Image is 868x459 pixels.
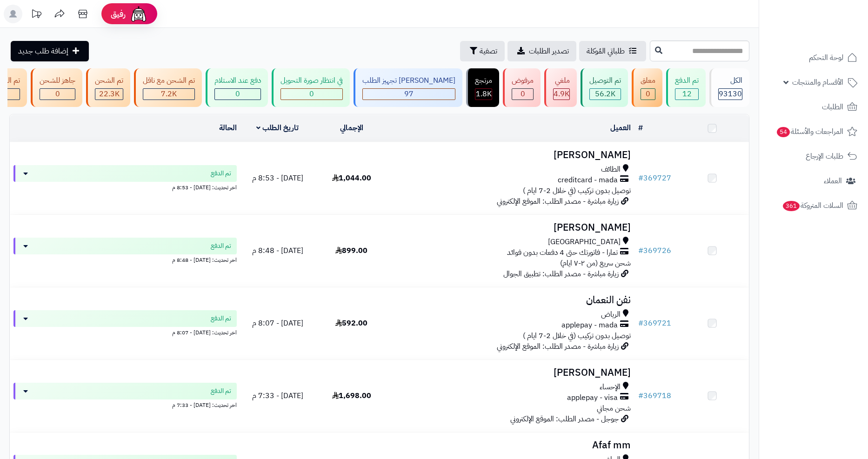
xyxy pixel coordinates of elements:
[638,390,643,401] span: #
[809,51,843,64] span: لوحة التحكم
[523,185,631,196] span: توصيل بدون تركيب (في خلال 2-7 ايام )
[682,88,692,100] span: 12
[25,5,48,26] a: تحديثات المنصة
[783,201,800,211] span: 361
[281,89,342,100] div: 0
[542,68,579,107] a: ملغي 4.9K
[777,127,790,137] span: 54
[219,122,237,133] a: الحالة
[95,89,123,100] div: 22264
[40,89,75,100] div: 0
[211,169,231,178] span: تم الدفع
[480,46,497,57] span: تصفية
[638,318,643,329] span: #
[497,196,619,207] span: زيارة مباشرة - مصدر الطلب: الموقع الإلكتروني
[587,46,625,57] span: طلباتي المُوكلة
[143,89,194,100] div: 7223
[600,382,621,392] span: الإحساء
[765,145,862,167] a: طلبات الإرجاع
[675,75,699,86] div: تم الدفع
[523,330,631,341] span: توصيل بدون تركيب (في خلال 2-7 ايام )
[335,245,367,256] span: 899.00
[638,318,671,329] a: #369721
[601,164,621,175] span: الطائف
[55,88,60,100] span: 0
[630,68,664,107] a: معلق 0
[601,309,621,320] span: الرياض
[13,182,237,192] div: اخر تحديث: [DATE] - 8:53 م
[362,75,455,86] div: [PERSON_NAME] تجهيز الطلب
[13,399,237,409] div: اخر تحديث: [DATE] - 7:33 م
[235,88,240,100] span: 0
[610,122,631,133] a: العميل
[589,75,621,86] div: تم التوصيل
[404,88,414,100] span: 97
[129,5,148,23] img: ai-face.png
[521,88,525,100] span: 0
[554,89,569,100] div: 4928
[252,390,303,401] span: [DATE] - 7:33 م
[211,241,231,251] span: تم الدفع
[392,150,631,160] h3: [PERSON_NAME]
[215,89,260,100] div: 0
[501,68,542,107] a: مرفوض 0
[512,89,533,100] div: 0
[776,125,843,138] span: المراجعات والأسئلة
[392,222,631,233] h3: [PERSON_NAME]
[529,46,569,57] span: تصدير الطلبات
[638,245,671,256] a: #369726
[18,46,68,57] span: إضافة طلب جديد
[99,88,120,100] span: 22.3K
[214,75,261,86] div: دفع عند الاستلام
[554,88,569,100] span: 4.9K
[464,68,501,107] a: مرتجع 1.8K
[579,68,630,107] a: تم التوصيل 56.2K
[595,88,615,100] span: 56.2K
[252,245,303,256] span: [DATE] - 8:48 م
[507,41,576,61] a: تصدير الطلبات
[211,386,231,396] span: تم الدفع
[280,75,343,86] div: في انتظار صورة التحويل
[718,75,742,86] div: الكل
[204,68,270,107] a: دفع عند الاستلام 0
[719,88,742,100] span: 93130
[561,320,618,331] span: applepay - mada
[392,295,631,306] h3: نفن النعمان
[765,170,862,192] a: العملاء
[13,254,237,264] div: اخر تحديث: [DATE] - 8:48 م
[560,258,631,269] span: شحن سريع (من ٢-٧ ايام)
[335,318,367,329] span: 592.00
[638,173,671,184] a: #369727
[638,390,671,401] a: #369718
[252,173,303,184] span: [DATE] - 8:53 م
[29,68,84,107] a: جاهز للشحن 0
[211,314,231,323] span: تم الدفع
[590,89,621,100] div: 56157
[567,392,618,403] span: applepay - visa
[782,199,843,212] span: السلات المتروكة
[664,68,708,107] a: تم الدفع 12
[132,68,204,107] a: تم الشحن مع ناقل 7.2K
[392,367,631,378] h3: [PERSON_NAME]
[638,173,643,184] span: #
[340,122,363,133] a: الإجمالي
[270,68,352,107] a: في انتظار صورة التحويل 0
[13,327,237,337] div: اخر تحديث: [DATE] - 8:07 م
[597,403,631,414] span: شحن مجاني
[392,440,631,451] h3: Afaf mm
[510,413,619,425] span: جوجل - مصدر الطلب: الموقع الإلكتروني
[476,88,492,100] span: 1.8K
[475,75,492,86] div: مرتجع
[675,89,698,100] div: 12
[352,68,464,107] a: [PERSON_NAME] تجهيز الطلب 97
[805,26,859,46] img: logo-2.png
[548,237,621,247] span: [GEOGRAPHIC_DATA]
[792,76,843,89] span: الأقسام والمنتجات
[143,75,195,86] div: تم الشحن مع ناقل
[824,174,842,187] span: العملاء
[40,75,75,86] div: جاهز للشحن
[822,100,843,113] span: الطلبات
[641,75,655,86] div: معلق
[512,75,534,86] div: مرفوض
[475,89,492,100] div: 1769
